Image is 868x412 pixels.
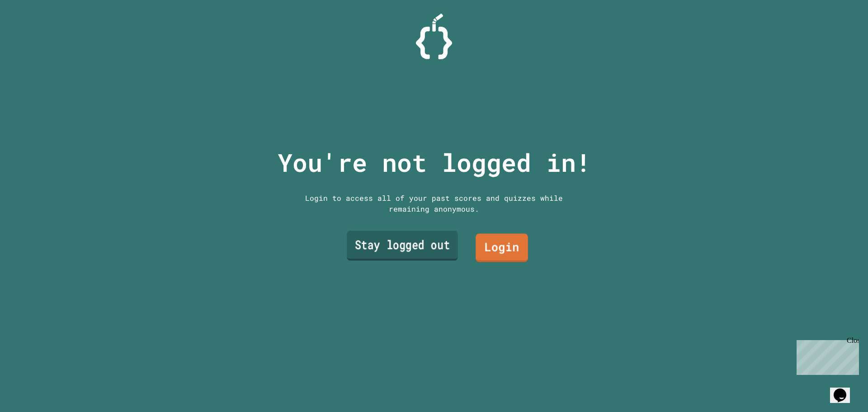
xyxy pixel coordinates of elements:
a: Stay logged out [347,231,458,260]
p: You're not logged in! [278,144,591,181]
iframe: chat widget [793,336,859,375]
img: Logo.svg [416,14,452,59]
div: Login to access all of your past scores and quizzes while remaining anonymous. [298,193,570,214]
div: Chat with us now!Close [4,4,62,57]
iframe: chat widget [830,376,859,403]
a: Login [476,234,528,262]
